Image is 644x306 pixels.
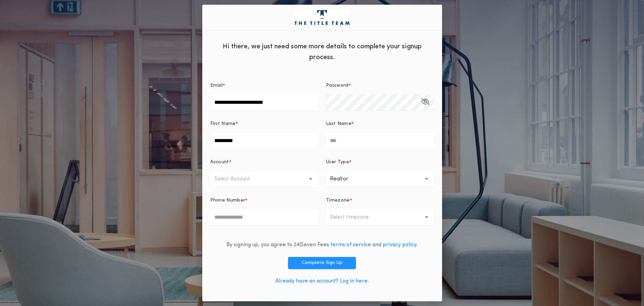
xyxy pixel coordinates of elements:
input: Password* [326,94,434,111]
p: Phone Number [210,197,246,204]
button: Select Account [210,171,318,187]
p: Account [210,159,229,166]
input: Last Name* [326,133,434,149]
p: Select Account [214,175,261,183]
button: Complete Sign Up [288,257,356,269]
button: Realtor [326,171,434,187]
input: Phone Number* [210,209,318,225]
p: Password [326,82,348,89]
button: Select timezone [326,209,434,225]
p: Timezone [326,197,350,204]
input: Email* [210,94,318,111]
p: Last Name [326,121,352,127]
input: First Name* [210,133,318,149]
p: Email [210,82,223,89]
div: By signing up, you agree to 24|Seven Fees and [226,241,418,249]
button: Password* [421,94,429,111]
p: Select timezone [330,213,379,221]
a: privacy policy. [383,242,418,248]
div: Hi there, we just need some more details to complete your signup process. [202,36,442,66]
a: terms of service [330,242,371,248]
a: Already have an account? Log in here. [275,278,369,284]
p: User Type [326,159,349,166]
img: logo [294,10,350,25]
p: First Name [210,121,236,127]
p: Realtor [330,175,359,183]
